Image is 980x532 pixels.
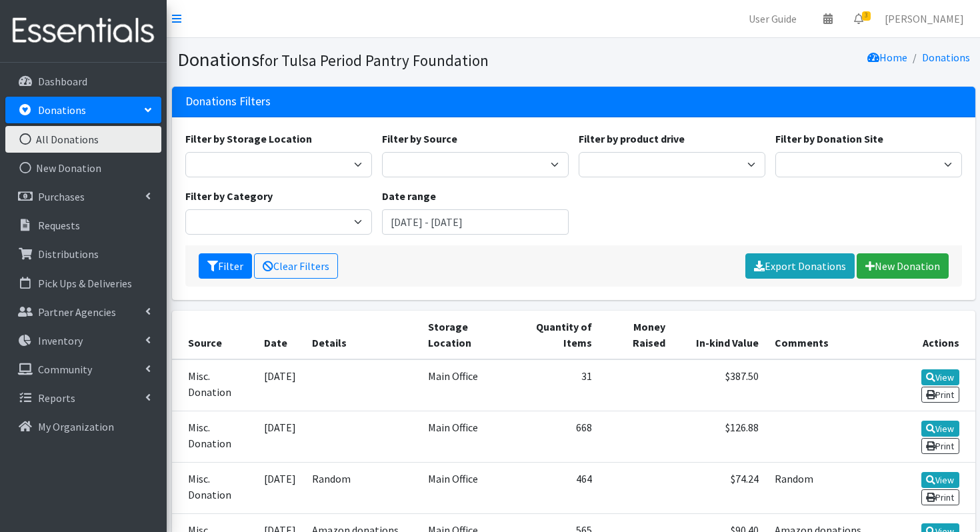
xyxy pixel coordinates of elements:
[256,411,304,462] td: [DATE]
[857,253,949,279] a: New Donation
[38,75,87,88] p: Dashboard
[38,420,114,433] p: My Organization
[38,391,75,405] p: Reports
[921,421,959,437] a: View
[673,359,767,411] td: $387.50
[867,51,907,64] a: Home
[185,95,271,109] h3: Donations Filters
[5,299,161,325] a: Partner Agencies
[874,5,975,32] a: [PERSON_NAME]
[420,359,509,411] td: Main Office
[5,97,161,123] a: Donations
[259,51,489,70] small: for Tulsa Period Pantry Foundation
[921,489,959,505] a: Print
[382,131,457,147] label: Filter by Source
[921,438,959,454] a: Print
[256,311,304,359] th: Date
[304,311,420,359] th: Details
[256,463,304,514] td: [DATE]
[38,334,83,347] p: Inventory
[420,463,509,514] td: Main Office
[843,5,874,32] a: 3
[510,411,600,462] td: 668
[5,9,161,53] img: HumanEssentials
[38,277,132,290] p: Pick Ups & Deliveries
[767,463,885,514] td: Random
[172,311,257,359] th: Source
[38,219,80,232] p: Requests
[738,5,807,32] a: User Guide
[510,359,600,411] td: 31
[254,253,338,279] a: Clear Filters
[579,131,685,147] label: Filter by product drive
[256,359,304,411] td: [DATE]
[420,311,509,359] th: Storage Location
[177,48,569,71] h1: Donations
[172,359,257,411] td: Misc. Donation
[922,51,970,64] a: Donations
[5,212,161,239] a: Requests
[5,126,161,153] a: All Donations
[921,369,959,385] a: View
[885,311,975,359] th: Actions
[172,463,257,514] td: Misc. Donation
[862,11,871,21] span: 3
[38,363,92,376] p: Community
[5,183,161,210] a: Purchases
[5,241,161,267] a: Distributions
[5,385,161,411] a: Reports
[5,356,161,383] a: Community
[38,247,99,261] p: Distributions
[673,463,767,514] td: $74.24
[775,131,883,147] label: Filter by Donation Site
[38,103,86,117] p: Donations
[673,411,767,462] td: $126.88
[5,68,161,95] a: Dashboard
[38,305,116,319] p: Partner Agencies
[185,188,273,204] label: Filter by Category
[38,190,85,203] p: Purchases
[185,131,312,147] label: Filter by Storage Location
[510,311,600,359] th: Quantity of Items
[172,411,257,462] td: Misc. Donation
[767,311,885,359] th: Comments
[600,311,673,359] th: Money Raised
[5,270,161,297] a: Pick Ups & Deliveries
[382,209,569,235] input: January 1, 2011 - December 31, 2011
[5,413,161,440] a: My Organization
[420,411,509,462] td: Main Office
[673,311,767,359] th: In-kind Value
[199,253,252,279] button: Filter
[510,463,600,514] td: 464
[304,463,420,514] td: Random
[382,188,436,204] label: Date range
[5,327,161,354] a: Inventory
[745,253,855,279] a: Export Donations
[921,472,959,488] a: View
[5,155,161,181] a: New Donation
[921,387,959,403] a: Print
